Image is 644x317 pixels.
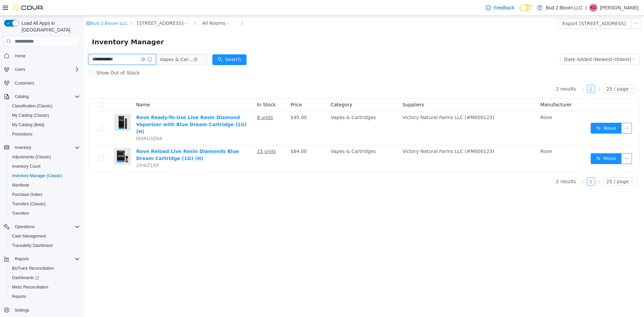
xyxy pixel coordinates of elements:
button: Manifests [7,180,83,190]
span: Metrc Reconciliation [9,283,80,291]
span: Catalog [12,93,80,101]
span: Manifests [9,181,80,189]
span: Inventory Manager (Classic) [12,173,62,178]
a: Customers [12,79,37,87]
span: / [47,5,48,10]
span: In Stock [173,86,192,92]
span: Adjustments (Classic) [9,153,80,161]
button: Reports [12,255,32,263]
span: My Catalog (Classic) [12,113,49,118]
a: Cash Management [9,232,49,240]
a: Inventory Count [9,162,43,170]
img: Rove Reload Live Resin Diamonds Blue Dream Cartridge (1G) (H) hero shot [30,132,47,149]
div: 25 / page [523,162,545,169]
i: icon: down [548,42,552,46]
span: BioTrack Reconciliation [12,266,54,271]
a: Inventory Manager (Classic) [9,172,65,180]
button: Operations [12,223,37,231]
span: Rove [457,133,468,138]
span: Manufacturer [457,86,488,92]
td: Vapes & Cartridges [244,129,316,156]
a: 1 [503,69,511,77]
span: Home [15,53,25,59]
span: Purchase Orders [12,192,43,197]
span: Name [52,86,66,92]
span: Transfers (Classic) [12,201,46,207]
div: 25 / page [523,69,545,77]
span: Customers [12,79,80,87]
div: All Rooms [118,2,142,12]
i: icon: down [546,71,550,76]
a: Feedback [483,1,517,14]
span: Users [15,67,25,72]
li: Previous Page [495,69,503,77]
button: Transfers [7,209,83,218]
a: Dashboards [7,273,83,282]
a: Metrc Reconciliation [9,283,51,291]
span: Settings [15,308,29,313]
span: Catalog [15,94,29,99]
button: My Catalog (Classic) [7,111,83,120]
span: My Catalog (Classic) [9,111,80,119]
input: Dark Mode [520,4,534,11]
button: My Catalog (Beta) [7,120,83,129]
span: Cash Management [9,232,80,240]
a: Home [12,52,28,60]
li: Next Page [511,162,519,170]
p: | [585,4,587,12]
img: Cova [13,4,44,11]
a: 1 [503,162,511,169]
a: My Catalog (Classic) [9,111,52,119]
span: $84.00 [207,133,223,138]
i: icon: shop [2,5,7,10]
span: Inventory Manager [8,21,84,32]
span: Suppliers [319,86,340,92]
button: icon: ellipsis [537,107,548,118]
span: Promotions [12,131,33,137]
span: / [110,5,112,10]
p: Bud 2 Bloom LLC [546,4,583,12]
a: Purchase Orders [9,191,45,199]
a: Transfers (Classic) [9,200,48,208]
span: Category [247,86,268,92]
span: Transfers (Classic) [9,200,80,208]
span: Reports [12,255,80,263]
button: Metrc Reconciliation [7,282,83,292]
a: My Catalog (Beta) [9,121,47,129]
i: icon: info-circle [63,41,68,46]
a: BioTrack Reconciliation [9,264,57,272]
span: Vapes & Cartridges [76,39,109,49]
span: Show Out of Stock [10,54,58,60]
span: Metrc Reconciliation [12,284,48,290]
button: Settings [1,305,83,315]
a: Dashboards [9,274,42,282]
li: 2 results [472,162,492,170]
a: Promotions [9,130,35,138]
span: $95.00 [207,99,223,104]
a: icon: shopBud 2 Bloom LLC [2,5,44,10]
button: Reports [1,254,83,264]
i: icon: right [513,71,517,75]
a: Traceabilty Dashboard [9,242,55,250]
button: Promotions [7,129,83,139]
button: Traceabilty Dashboard [7,241,83,250]
span: Inventory [12,144,80,152]
span: Load All Apps in [GEOGRAPHIC_DATA] [19,20,80,33]
span: Customers [15,81,34,86]
button: Home [1,51,83,60]
button: Cash Management [7,231,83,241]
button: icon: swapMove [507,138,538,148]
button: Operations [1,222,83,231]
li: Next Page [511,69,519,77]
span: Victory Natural Farms LLC (#M000123) [319,133,411,138]
a: Transfers [9,209,32,217]
span: My Catalog (Beta) [9,121,80,129]
span: 123 Ledgewood Ave [53,4,100,11]
span: My Catalog (Beta) [12,122,45,127]
span: KD [591,4,596,12]
span: Manifests [12,182,29,188]
button: Adjustments (Classic) [7,152,83,162]
td: Vapes & Cartridges [244,96,316,129]
button: Users [12,65,28,73]
span: Purchase Orders [9,191,80,199]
